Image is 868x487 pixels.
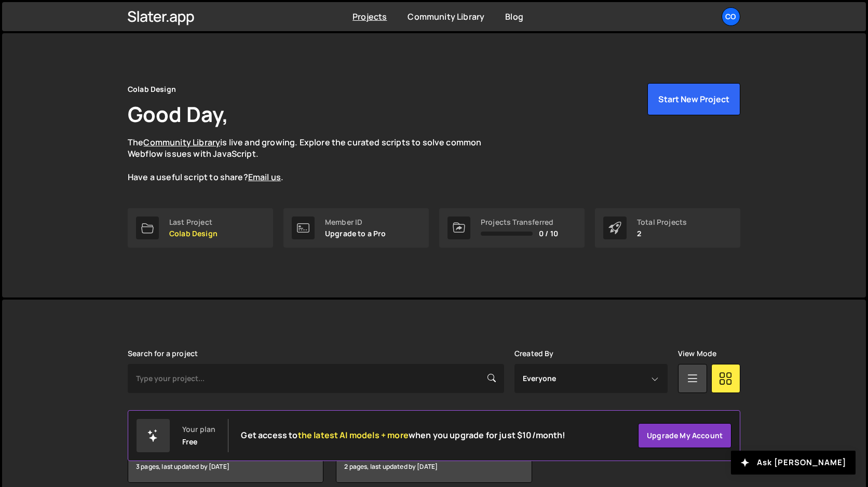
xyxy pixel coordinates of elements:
[128,83,176,96] div: Colab Design
[128,100,228,128] h1: Good Day,
[128,364,504,393] input: Type your project...
[731,451,856,475] button: Ask [PERSON_NAME]
[637,229,687,238] p: 2
[248,171,281,183] a: Email us
[678,349,716,358] label: View Mode
[637,218,687,226] div: Total Projects
[325,229,386,238] p: Upgrade to a Pro
[647,83,740,115] button: Start New Project
[408,11,484,22] a: Community Library
[336,451,531,482] div: 2 pages, last updated by [DATE]
[505,11,523,22] a: Blog
[298,429,409,441] span: the latest AI models + more
[182,438,198,446] div: Free
[514,349,554,358] label: Created By
[128,451,323,482] div: 3 pages, last updated by [DATE]
[169,229,218,238] p: Colab Design
[638,423,731,448] a: Upgrade my account
[182,425,215,434] div: Your plan
[128,137,501,183] p: The is live and growing. Explore the curated scripts to solve common Webflow issues with JavaScri...
[352,11,387,22] a: Projects
[325,218,386,226] div: Member ID
[143,137,220,148] a: Community Library
[481,218,558,226] div: Projects Transferred
[169,218,218,226] div: Last Project
[128,349,198,358] label: Search for a project
[539,229,558,238] span: 0 / 10
[722,7,740,26] a: Co
[241,430,565,440] h2: Get access to when you upgrade for just $10/month!
[128,208,273,248] a: Last Project Colab Design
